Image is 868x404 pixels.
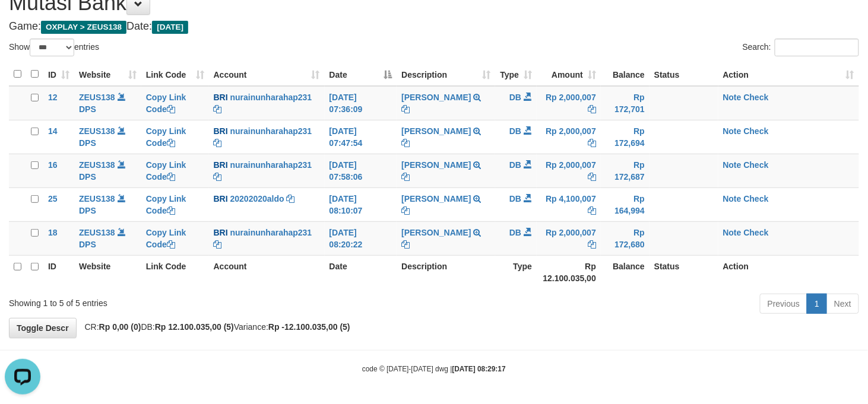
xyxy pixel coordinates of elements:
[601,221,650,255] td: Rp 172,680
[537,187,601,221] td: Rp 4,100,007
[401,93,471,102] a: [PERSON_NAME]
[287,194,295,203] a: Copy 20202020aldo to clipboard
[723,194,742,203] a: Note
[744,126,769,136] a: Check
[74,86,141,120] td: DPS
[401,138,410,148] a: Copy NURAINUN HARAHAP to clipboard
[48,228,58,237] span: 18
[48,93,58,102] span: 12
[79,228,115,237] a: ZEUS138
[744,160,769,170] a: Check
[214,240,222,249] a: Copy nurainunharahap231 to clipboard
[141,255,209,289] th: Link Code
[30,39,74,56] select: Showentries
[209,63,325,86] th: Account: activate to sort column ascending
[214,172,222,182] a: Copy nurainunharahap231 to clipboard
[9,292,353,309] div: Showing 1 to 5 of 5 entries
[9,318,77,338] a: Toggle Descr
[401,172,410,182] a: Copy NURAINUN HARAHAP to clipboard
[452,365,506,373] strong: [DATE] 08:29:17
[509,160,521,170] span: DB
[495,63,537,86] th: Type: activate to sort column ascending
[601,120,650,154] td: Rp 172,694
[152,21,188,34] span: [DATE]
[325,221,397,255] td: [DATE] 08:20:22
[325,63,397,86] th: Date: activate to sort column descending
[495,255,537,289] th: Type
[214,160,228,170] span: BRI
[588,138,596,148] a: Copy Rp 2,000,007 to clipboard
[397,63,495,86] th: Description: activate to sort column ascending
[79,322,350,332] span: CR: DB: Variance:
[230,228,312,237] a: nurainunharahap231
[214,138,222,148] a: Copy nurainunharahap231 to clipboard
[230,194,284,203] a: 20202020aldo
[79,93,115,102] a: ZEUS138
[401,206,410,215] a: Copy REVALDO SAGITA to clipboard
[601,154,650,187] td: Rp 172,687
[146,160,186,182] a: Copy Link Code
[214,228,228,237] span: BRI
[601,187,650,221] td: Rp 164,994
[41,21,126,34] span: OXPLAY > ZEUS138
[401,126,471,136] a: [PERSON_NAME]
[718,255,859,289] th: Action
[79,160,115,170] a: ZEUS138
[509,93,521,102] span: DB
[325,187,397,221] td: [DATE] 08:10:07
[723,93,742,102] a: Note
[74,255,141,289] th: Website
[775,39,859,56] input: Search:
[74,63,141,86] th: Website: activate to sort column ascending
[537,63,601,86] th: Amount: activate to sort column ascending
[141,63,209,86] th: Link Code: activate to sort column ascending
[723,160,742,170] a: Note
[214,194,228,203] span: BRI
[146,93,186,114] a: Copy Link Code
[723,126,742,136] a: Note
[146,126,186,148] a: Copy Link Code
[155,322,234,332] strong: Rp 12.100.035,00 (5)
[214,93,228,102] span: BRI
[744,93,769,102] a: Check
[601,255,650,289] th: Balance
[826,294,859,314] a: Next
[744,194,769,203] a: Check
[401,194,471,203] a: [PERSON_NAME]
[401,160,471,170] a: [PERSON_NAME]
[362,365,506,373] small: code © [DATE]-[DATE] dwg |
[9,21,859,33] h4: Game: Date:
[401,104,410,114] a: Copy NURAINUN HARAHAP to clipboard
[214,126,228,136] span: BRI
[43,63,74,86] th: ID: activate to sort column ascending
[807,294,827,314] a: 1
[48,194,58,203] span: 25
[723,228,742,237] a: Note
[209,255,325,289] th: Account
[230,160,312,170] a: nurainunharahap231
[537,221,601,255] td: Rp 2,000,007
[509,126,521,136] span: DB
[48,160,58,170] span: 16
[588,206,596,215] a: Copy Rp 4,100,007 to clipboard
[230,126,312,136] a: nurainunharahap231
[325,255,397,289] th: Date
[74,221,141,255] td: DPS
[718,63,859,86] th: Action: activate to sort column ascending
[43,255,74,289] th: ID
[601,86,650,120] td: Rp 172,701
[74,120,141,154] td: DPS
[588,104,596,114] a: Copy Rp 2,000,007 to clipboard
[9,39,99,56] label: Show entries
[146,194,186,215] a: Copy Link Code
[401,228,471,237] a: [PERSON_NAME]
[268,322,350,332] strong: Rp -12.100.035,00 (5)
[537,120,601,154] td: Rp 2,000,007
[537,255,601,289] th: Rp 12.100.035,00
[650,255,718,289] th: Status
[537,86,601,120] td: Rp 2,000,007
[744,228,769,237] a: Check
[325,86,397,120] td: [DATE] 07:36:09
[99,322,141,332] strong: Rp 0,00 (0)
[588,240,596,249] a: Copy Rp 2,000,007 to clipboard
